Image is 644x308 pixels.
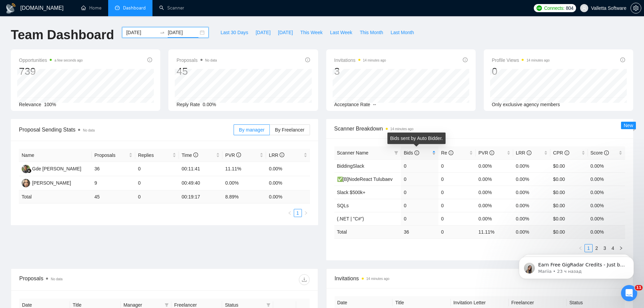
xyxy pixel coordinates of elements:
[159,5,184,11] a: searchScanner
[222,162,266,176] td: 11.11%
[274,27,296,38] button: [DATE]
[334,65,386,78] div: 3
[256,29,270,36] span: [DATE]
[286,209,294,217] button: left
[513,186,550,199] td: 0.00%
[393,148,400,158] span: filter
[81,5,101,11] a: homeHome
[19,102,41,107] span: Relevance
[401,172,438,186] td: 0
[566,4,573,12] span: 804
[138,151,171,159] span: Replies
[438,225,476,238] td: 0
[220,29,248,36] span: Last 30 Days
[305,57,310,62] span: info-circle
[390,127,413,131] time: 14 minutes ago
[266,162,310,176] td: 0.00%
[544,4,564,12] span: Connects:
[438,172,476,186] td: 0
[476,225,513,238] td: 11.11 %
[22,179,30,187] img: VS
[550,159,588,172] td: $0.00
[565,150,569,155] span: info-circle
[550,172,588,186] td: $0.00
[536,5,542,11] img: upwork-logo.png
[193,152,198,157] span: info-circle
[631,5,641,11] span: setting
[394,151,398,155] span: filter
[266,176,310,190] td: 0.00%
[550,212,588,225] td: $0.00
[222,190,266,204] td: 8.89 %
[296,27,326,38] button: This Week
[54,58,82,62] time: a few seconds ago
[582,6,587,10] span: user
[387,133,446,144] div: Bids sent by Auto Bidder.
[92,162,135,176] td: 36
[635,285,643,290] span: 11
[476,212,513,225] td: 0.00%
[286,209,294,217] li: Previous Page
[135,149,179,162] th: Replies
[126,29,157,36] input: Start date
[168,29,198,36] input: End date
[326,27,356,38] button: Last Week
[176,56,217,64] span: Proposals
[288,211,292,215] span: left
[176,65,217,78] div: 45
[182,152,198,158] span: Time
[19,149,92,162] th: Name
[620,57,625,62] span: info-circle
[476,159,513,172] td: 0.00%
[334,56,386,64] span: Invitations
[588,212,625,225] td: 0.00%
[280,152,284,157] span: info-circle
[19,56,83,64] span: Opportunities
[334,225,401,238] td: Total
[44,102,56,107] span: 100%
[492,65,550,78] div: 0
[304,211,308,215] span: right
[404,150,419,156] span: Bids
[266,190,310,204] td: 0.00 %
[513,172,550,186] td: 0.00%
[591,150,609,156] span: Score
[337,150,368,156] span: Scanner Name
[299,277,309,282] span: download
[476,186,513,199] td: 0.00%
[401,186,438,199] td: 0
[19,65,83,78] div: 739
[513,199,550,212] td: 0.00%
[492,102,560,107] span: Only exclusive agency members
[222,176,266,190] td: 0.00%
[463,57,468,62] span: info-circle
[11,27,114,43] h1: Team Dashboard
[236,152,241,157] span: info-circle
[337,190,365,195] a: Slack $500k+
[476,172,513,186] td: 0.00%
[275,127,304,133] span: By Freelancer
[588,225,625,238] td: 0.00 %
[115,5,120,10] span: dashboard
[83,128,95,132] span: No data
[441,150,453,156] span: Re
[160,30,165,35] span: to
[217,27,252,38] button: Last 30 Days
[22,180,71,185] a: VS[PERSON_NAME]
[239,127,264,133] span: By manager
[123,5,146,11] span: Dashboard
[550,225,588,238] td: $ 0.00
[387,27,418,38] button: Last Month
[550,199,588,212] td: $0.00
[278,29,293,36] span: [DATE]
[27,168,31,173] img: gigradar-bm.png
[269,152,284,158] span: LRR
[302,209,310,217] button: right
[604,150,609,155] span: info-circle
[337,203,349,208] a: SQLs
[203,102,216,107] span: 0.00%
[337,176,393,182] a: ✅[B]NodeReact Tulubaev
